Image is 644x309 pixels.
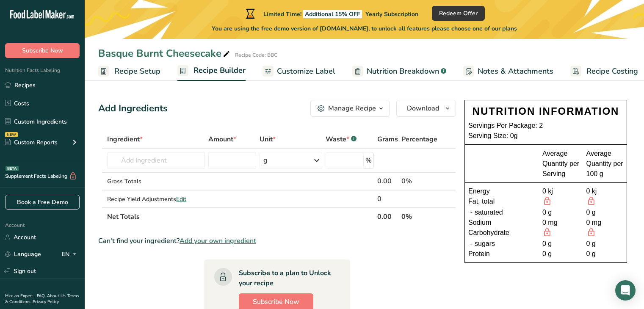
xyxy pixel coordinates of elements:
[239,268,333,288] div: Subscribe to a plan to Unlock your recipe
[468,104,623,119] div: NUTRITION INFORMATION
[432,6,485,21] button: Redeem Offer
[310,100,390,117] button: Manage Recipe
[5,132,18,137] div: NEW
[542,149,580,179] div: Average Quantity per Serving
[463,62,553,81] a: Notes & Attachments
[5,247,41,262] a: Language
[367,66,439,77] span: Nutrition Breakdown
[253,297,299,307] span: Subscribe Now
[468,228,509,239] span: Carbohydrate
[114,66,160,77] span: Recipe Setup
[468,196,495,207] span: Fat, total
[377,194,398,204] div: 0
[62,249,80,259] div: EN
[5,138,58,147] div: Custom Reports
[105,207,376,225] th: Net Totals
[502,25,517,33] span: plans
[180,236,256,246] span: Add your own ingredient
[98,46,232,61] div: Basque Burnt Cheesecake
[107,134,143,144] span: Ingredient
[401,134,437,144] span: Percentage
[98,236,456,246] div: Can't find your ingredient?
[396,100,456,117] button: Download
[376,207,400,225] th: 0.00
[33,299,59,305] a: Privacy Policy
[208,134,236,144] span: Amount
[6,166,19,171] div: BETA
[176,195,186,203] span: Edit
[570,62,638,81] a: Recipe Costing
[193,65,246,76] span: Recipe Builder
[475,207,503,218] span: saturated
[352,62,446,81] a: Nutrition Breakdown
[542,249,580,259] div: 0 g
[468,239,475,249] div: -
[328,103,376,113] div: Manage Recipe
[468,121,623,131] div: Servings Per Package: 2
[586,239,624,249] div: 0 g
[22,46,63,55] span: Subscribe Now
[468,249,490,259] span: Protein
[377,134,398,144] span: Grams
[439,9,478,18] span: Redeem Offer
[47,293,67,299] a: About Us .
[401,176,437,186] div: 0%
[326,134,357,144] div: Waste
[468,218,491,228] span: Sodium
[542,207,580,218] div: 0 g
[542,186,580,196] div: 0 kj
[37,293,47,299] a: FAQ .
[478,66,553,77] span: Notes & Attachments
[263,155,268,166] div: g
[365,10,418,18] span: Yearly Subscription
[107,195,205,204] div: Recipe Yield Adjustments
[303,10,362,18] span: Additional 15% OFF
[542,218,580,228] div: 0 mg
[377,176,398,186] div: 0.00
[586,218,624,228] div: 0 mg
[407,103,439,113] span: Download
[277,66,335,77] span: Customize Label
[107,177,205,186] div: Gross Totals
[400,207,439,225] th: 0%
[468,131,623,141] div: Serving Size: 0g
[586,149,624,179] div: Average Quantity per 100 g
[586,66,638,77] span: Recipe Costing
[212,24,517,33] span: You are using the free demo version of [DOMAIN_NAME], to unlock all features please choose one of...
[586,249,624,259] div: 0 g
[98,62,160,81] a: Recipe Setup
[260,134,276,144] span: Unit
[244,8,418,19] div: Limited Time!
[586,186,624,196] div: 0 kj
[98,102,168,116] div: Add Ingredients
[5,43,80,58] button: Subscribe Now
[468,207,475,218] div: -
[5,293,35,299] a: Hire an Expert .
[5,195,80,210] a: Book a Free Demo
[542,239,580,249] div: 0 g
[5,293,79,305] a: Terms & Conditions .
[475,239,495,249] span: sugars
[586,207,624,218] div: 0 g
[107,152,205,169] input: Add Ingredient
[235,51,277,59] div: Recipe Code: BBC
[177,61,246,81] a: Recipe Builder
[263,62,335,81] a: Customize Label
[615,280,636,301] div: Open Intercom Messenger
[468,186,490,196] span: Energy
